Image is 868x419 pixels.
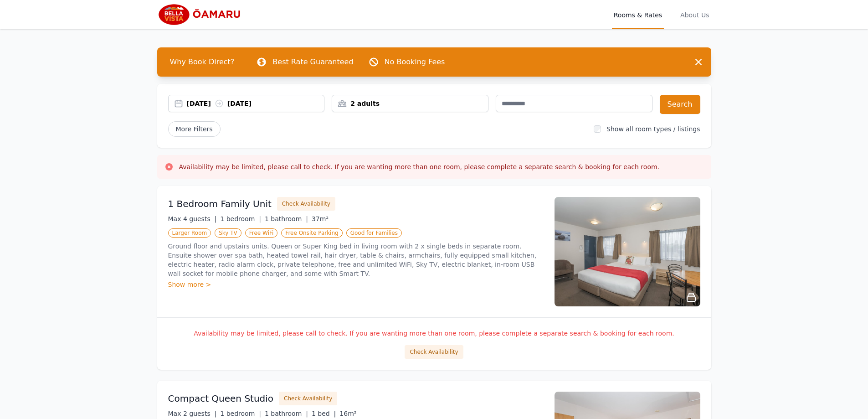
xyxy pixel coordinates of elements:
[163,53,242,71] span: Why Book Direct?
[245,228,278,238] span: Free WiFi
[168,228,211,238] span: Larger Room
[272,57,353,67] p: Best Rate Guaranteed
[385,57,445,67] p: No Booking Fees
[220,215,261,222] span: 1 bedroom |
[265,410,308,417] span: 1 bathroom |
[606,125,700,133] label: Show all room types / listings
[187,99,324,108] div: [DATE] [DATE]
[168,280,544,289] div: Show more >
[265,215,308,222] span: 1 bathroom |
[279,392,337,405] button: Check Availability
[215,228,241,238] span: Sky TV
[168,392,274,405] h3: Compact Queen Studio
[281,228,342,238] span: Free Onsite Parking
[332,99,488,108] div: 2 adults
[168,410,217,417] span: Max 2 guests |
[220,410,261,417] span: 1 bedroom |
[277,197,335,211] button: Check Availability
[179,162,660,171] h3: Availability may be limited, please call to check. If you are wanting more than one room, please ...
[168,121,221,137] span: More Filters
[346,228,402,238] span: Good for Families
[312,215,329,222] span: 37m²
[660,95,700,114] button: Search
[168,242,544,278] p: Ground floor and upstairs units. Queen or Super King bed in living room with 2 x single beds in s...
[405,345,463,359] button: Check Availability
[168,197,272,210] h3: 1 Bedroom Family Unit
[168,215,217,222] span: Max 4 guests |
[339,410,356,417] span: 16m²
[312,410,336,417] span: 1 bed |
[157,4,245,26] img: Bella Vista Oamaru
[168,329,700,338] p: Availability may be limited, please call to check. If you are wanting more than one room, please ...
